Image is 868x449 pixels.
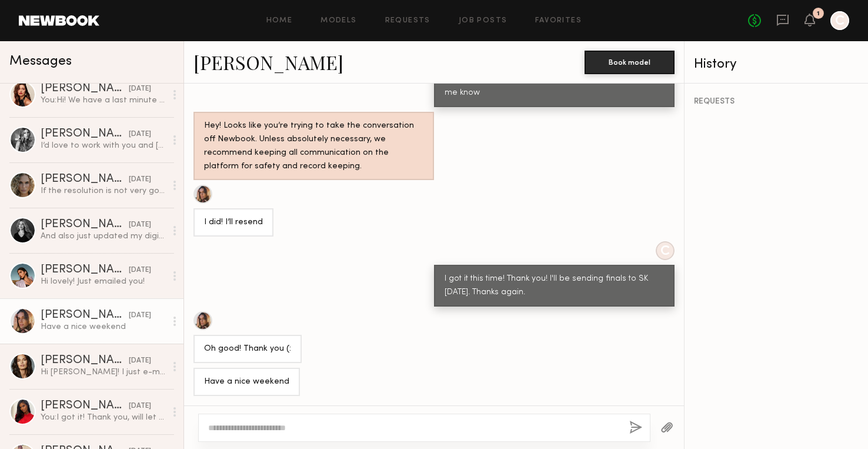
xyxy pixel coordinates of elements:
[817,11,820,17] div: 1
[321,17,356,25] a: Models
[830,11,849,30] a: C
[41,400,129,412] div: [PERSON_NAME]
[9,55,72,68] span: Messages
[129,265,151,276] div: [DATE]
[41,185,166,197] div: If the resolution is not very good via email, I will send a wetransfer link, just let me know!
[129,219,151,231] div: [DATE]
[204,216,263,230] div: I did! I’ll resend
[129,355,151,367] div: [DATE]
[41,276,166,287] div: Hi lovely! Just emailed you!
[129,310,151,321] div: [DATE]
[41,219,129,231] div: [PERSON_NAME]
[41,128,129,140] div: [PERSON_NAME]
[129,84,151,95] div: [DATE]
[129,401,151,412] div: [DATE]
[41,264,129,276] div: [PERSON_NAME]
[459,17,508,25] a: Job Posts
[266,17,293,25] a: Home
[193,49,343,75] a: [PERSON_NAME]
[694,58,859,71] div: History
[129,129,151,140] div: [DATE]
[585,51,675,74] button: Book model
[41,95,166,106] div: You: Hi! We have a last minute need for a model this [DATE] at a house in [GEOGRAPHIC_DATA] for t...
[41,140,166,151] div: I’d love to work with you and [PERSON_NAME]! Next week is suddenly filling up a bit so if you are...
[445,73,664,100] div: Thank you! Did you email me? I didn't get an email. Let me know
[385,17,430,25] a: Requests
[204,119,423,174] div: Hey! Looks like you’re trying to take the conversation off Newbook. Unless absolutely necessary, ...
[204,375,289,389] div: Have a nice weekend
[41,310,129,321] div: [PERSON_NAME]
[445,272,664,300] div: I got it this time! Thank you! I'll be sending finals to SK [DATE]. Thanks again.
[41,174,129,185] div: [PERSON_NAME]
[41,83,129,95] div: [PERSON_NAME]
[694,98,859,106] div: REQUESTS
[585,56,675,66] a: Book model
[535,17,582,25] a: Favorites
[204,342,291,356] div: Oh good! Thank you (:
[41,355,129,367] div: [PERSON_NAME]
[41,412,166,423] div: You: I got it! Thank you, will let you know
[41,321,166,332] div: Have a nice weekend
[41,367,166,378] div: Hi [PERSON_NAME]! I just e-mailed it. Have an amazing weekend, Xx
[129,174,151,185] div: [DATE]
[41,231,166,242] div: And also just updated my digitals on here as well if those help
